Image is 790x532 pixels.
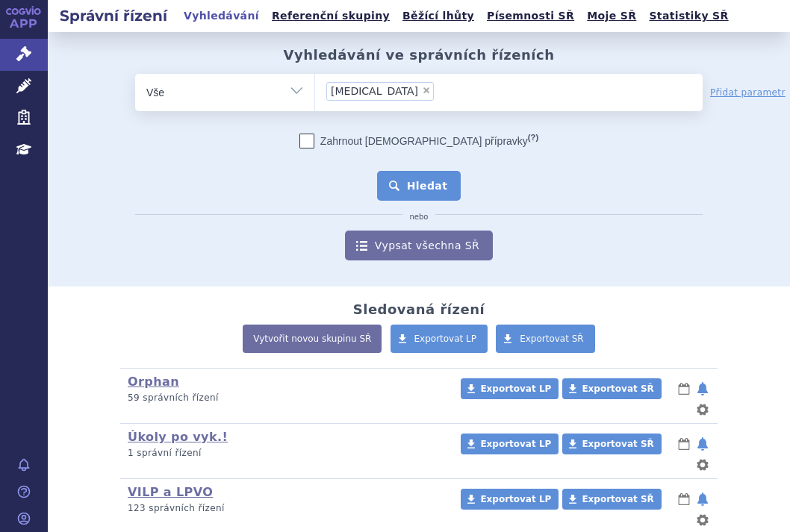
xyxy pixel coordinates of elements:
[414,334,477,344] span: Exportovat LP
[562,489,661,510] a: Exportovat SŘ
[695,401,710,419] button: nastavení
[283,47,554,63] h2: Vyhledávání ve správních řízeních
[345,231,493,260] a: Vypsat všechna SŘ
[48,5,179,26] h2: Správní řízení
[695,380,710,398] button: notifikace
[644,6,733,26] a: Statistiky SŘ
[353,301,485,318] h2: Sledovaná řízení
[695,456,710,474] button: nastavení
[128,375,179,389] a: Orphan
[438,81,501,100] input: [MEDICAL_DATA]
[422,86,431,95] span: ×
[331,86,418,96] span: [MEDICAL_DATA]
[461,489,559,510] a: Exportovat LP
[582,6,641,26] a: Moje SŘ
[520,334,584,344] span: Exportovat SŘ
[128,502,448,515] p: 123 správních řízení
[677,435,691,453] button: lhůty
[128,485,213,499] a: VILP a LPVO
[377,171,461,201] button: Hledat
[128,447,448,460] p: 1 správní řízení
[496,325,595,353] a: Exportovat SŘ
[243,325,382,353] a: Vytvořit novou skupinu SŘ
[391,325,488,353] a: Exportovat LP
[582,384,653,394] span: Exportovat SŘ
[695,490,710,508] button: notifikace
[461,434,559,454] a: Exportovat LP
[582,439,653,449] span: Exportovat SŘ
[480,494,551,504] span: Exportovat LP
[398,6,479,26] a: Běžící lhůty
[128,392,448,404] p: 59 správních řízení
[402,213,436,222] i: nebo
[677,490,691,508] button: lhůty
[480,384,551,394] span: Exportovat LP
[528,133,538,143] abbr: (?)
[482,6,579,26] a: Písemnosti SŘ
[461,378,559,399] a: Exportovat LP
[562,434,661,454] a: Exportovat SŘ
[179,6,264,26] a: Vyhledávání
[480,439,551,449] span: Exportovat LP
[677,380,691,398] button: lhůty
[299,134,538,148] label: Zahrnout [DEMOGRAPHIC_DATA] přípravky
[695,511,710,529] button: nastavení
[128,430,228,444] a: Úkoly po vyk.!
[562,378,661,399] a: Exportovat SŘ
[695,435,710,453] button: notifikace
[582,494,653,504] span: Exportovat SŘ
[267,6,394,26] a: Referenční skupiny
[710,85,786,100] a: Přidat parametr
